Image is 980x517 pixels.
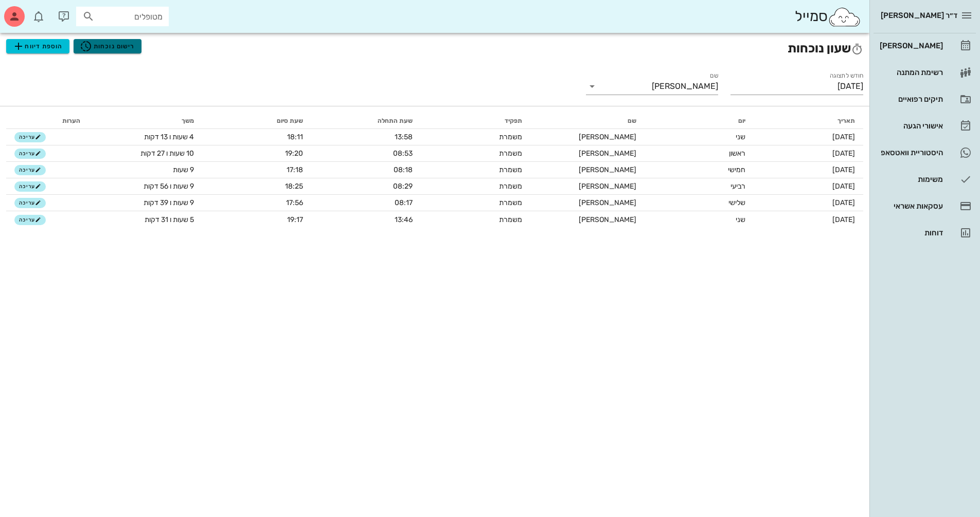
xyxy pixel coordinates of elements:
div: משימות [878,175,943,183]
td: משמרת [421,178,530,195]
span: 9 שעות ו 39 דקות [144,198,194,207]
span: עריכה [19,200,41,206]
span: 10 שעות ו 27 דקות [140,149,194,158]
span: [PERSON_NAME] [579,182,636,191]
span: 17:56 [286,198,303,207]
th: תאריך: לא ממוין. לחץ למיון לפי סדר עולה. הפעל למיון עולה. [754,113,863,129]
td: משמרת [421,162,530,178]
button: הוספת דיווח [6,39,69,53]
th: יום: לא ממוין. לחץ למיון לפי סדר עולה. הפעל למיון עולה. [645,113,754,129]
span: [DATE] [832,149,855,158]
span: 19:20 [285,149,303,158]
span: הערות [62,117,80,124]
button: עריכה [14,198,46,208]
span: הוספת דיווח [12,40,63,52]
span: [DATE] [832,215,855,224]
span: שעת התחלה [378,117,413,124]
div: דוחות [878,229,943,237]
span: עריכה [19,134,41,140]
span: 08:53 [393,149,413,158]
td: משמרת [421,195,530,211]
div: [PERSON_NAME] [878,42,943,50]
span: תפקיד [505,117,522,124]
span: 17:18 [287,165,303,174]
a: משימות [874,167,976,192]
span: [DATE] [832,165,855,174]
span: 13:46 [395,215,413,224]
button: עריכה [14,165,46,175]
span: 19:17 [287,215,303,224]
th: שם: לא ממוין. לחץ למיון לפי סדר עולה. הפעל למיון עולה. [530,113,645,129]
span: עריכה [19,183,41,190]
a: היסטוריית וואטסאפ [874,140,976,165]
th: שעת סיום [202,113,311,129]
span: משך [182,117,194,124]
span: ד״ר [PERSON_NAME] [881,11,957,20]
h2: שעון נוכחות [6,39,863,58]
span: עריכה [19,167,41,173]
button: עריכה [14,181,46,192]
span: [PERSON_NAME] [579,149,636,158]
span: רביעי [730,182,745,191]
span: [DATE] [832,133,855,141]
a: רשימת המתנה [874,60,976,85]
td: משמרת [421,145,530,162]
img: SmileCloud logo [828,7,861,27]
button: עריכה [14,132,46,142]
span: [PERSON_NAME] [579,165,636,174]
span: שלישי [728,198,745,207]
span: ראשון [729,149,745,158]
div: רשימת המתנה [878,68,943,77]
span: שם [628,117,636,124]
a: דוחות [874,220,976,245]
span: 9 שעות [173,165,194,174]
span: [PERSON_NAME] [579,133,636,141]
span: 9 שעות ו 56 דקות [144,182,194,191]
span: 13:58 [395,133,413,141]
div: תיקים רפואיים [878,95,943,103]
span: תאריך [838,117,855,124]
span: שני [736,215,745,224]
label: חודש לתצוגה [830,72,863,80]
div: עסקאות אשראי [878,202,943,210]
a: [PERSON_NAME] [874,33,976,58]
span: 18:11 [287,133,303,141]
button: עריכה [14,215,46,225]
div: סמייל [795,6,861,28]
button: עריכה [14,149,46,159]
div: היסטוריית וואטסאפ [878,149,943,157]
span: עריכה [19,217,41,223]
span: רישום נוכחות [80,40,135,52]
label: שם [710,72,719,80]
button: רישום נוכחות [74,39,141,53]
span: תג [30,8,37,14]
th: תפקיד: לא ממוין. לחץ למיון לפי סדר עולה. הפעל למיון עולה. [421,113,530,129]
span: [PERSON_NAME] [579,215,636,224]
span: [PERSON_NAME] [579,198,636,207]
span: 08:18 [394,165,413,174]
div: אישורי הגעה [878,122,943,130]
td: משמרת [421,129,530,145]
span: 08:17 [395,198,413,207]
a: תיקים רפואיים [874,87,976,112]
td: משמרת [421,211,530,228]
span: שני [736,133,745,141]
th: שעת התחלה [311,113,421,129]
span: [DATE] [832,198,855,207]
span: [DATE] [832,182,855,191]
span: 5 שעות ו 31 דקות [145,215,194,224]
a: עסקאות אשראי [874,194,976,218]
span: יום [738,117,745,124]
span: 18:25 [285,182,303,191]
span: 4 שעות ו 13 דקות [144,133,194,141]
th: משך [88,113,202,129]
a: אישורי הגעה [874,114,976,138]
th: הערות [54,113,88,129]
span: חמישי [728,165,745,174]
span: 08:29 [393,182,413,191]
span: עריכה [19,151,41,157]
span: שעת סיום [277,117,303,124]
